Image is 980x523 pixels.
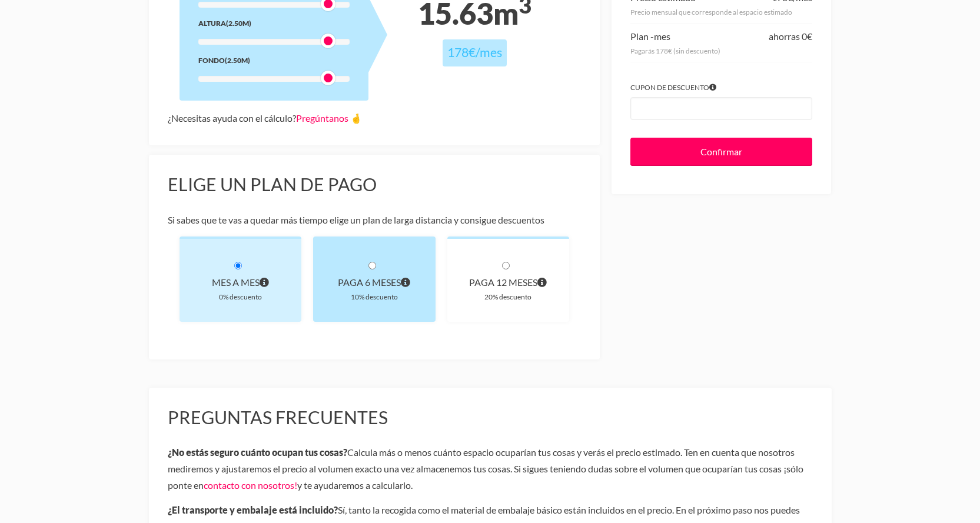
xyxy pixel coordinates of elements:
[709,81,716,94] span: Si tienes algún cupón introdúcelo para aplicar el descuento
[198,54,350,66] div: Fondo
[204,479,297,491] a: contacto con nosotros!
[769,28,812,45] div: ahorras 0€
[630,45,812,57] div: Pagarás 178€ (sin descuento)
[168,447,347,458] b: ¿No estás seguro cuánto ocupan tus cosas?
[332,274,417,291] div: paga 6 meses
[168,212,582,228] p: Si sabes que te vas a quedar más tiempo elige un plan de larga distancia y consigue descuentos
[260,274,269,291] span: Pagas al principio de cada mes por el volumen que ocupan tus cosas. A diferencia de otros planes ...
[198,17,350,29] div: Altura
[168,407,813,429] h3: Preguntas frecuentes
[332,291,417,303] div: 10% descuento
[225,56,250,65] span: (2.50m)
[168,444,813,494] p: Calcula más o menos cuánto espacio ocuparían tus cosas y verás el precio estimado. Ten en cuenta ...
[447,45,476,60] span: 178€
[768,372,980,523] iframe: Chat Widget
[198,274,283,291] div: Mes a mes
[296,112,362,124] a: Pregúntanos 🤞
[630,28,670,45] div: Plan -
[630,81,812,94] label: Cupon de descuento
[630,138,812,166] input: Confirmar
[537,274,547,291] span: Pagas cada 12 meses por el volumen que ocupan tus cosas. El precio incluye el descuento de 20% y ...
[654,31,670,42] span: mes
[401,274,410,291] span: Pagas cada 6 meses por el volumen que ocupan tus cosas. El precio incluye el descuento de 10% y e...
[768,372,980,523] div: Widget de chat
[476,45,502,60] span: /mes
[226,19,251,28] span: (2.50m)
[630,6,812,18] div: Precio mensual que corresponde al espacio estimado
[168,174,582,196] h3: Elige un plan de pago
[168,504,338,515] b: ¿El transporte y embalaje está incluido?
[466,274,551,291] div: paga 12 meses
[466,291,551,303] div: 20% descuento
[168,110,582,126] div: ¿Necesitas ayuda con el cálculo?
[198,291,283,303] div: 0% descuento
